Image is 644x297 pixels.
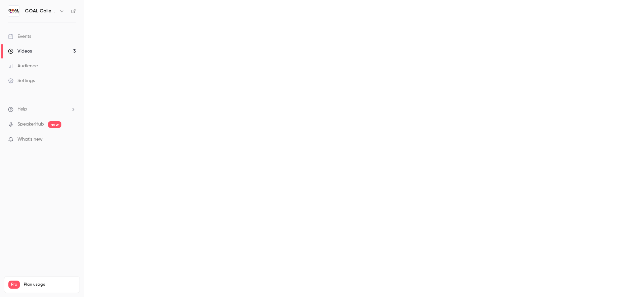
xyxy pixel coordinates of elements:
div: Audience [8,63,38,69]
span: Plan usage [24,282,75,287]
h6: GOAL College [25,8,56,14]
span: What's new [17,136,43,143]
span: new [48,121,61,128]
div: Events [8,33,31,40]
span: Help [17,106,27,113]
div: Settings [8,77,35,84]
span: Pro [8,281,20,289]
div: Videos [8,48,32,55]
li: help-dropdown-opener [8,106,76,113]
a: SpeakerHub [17,121,44,128]
iframe: Noticeable Trigger [68,137,76,143]
img: GOAL College [8,6,19,16]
